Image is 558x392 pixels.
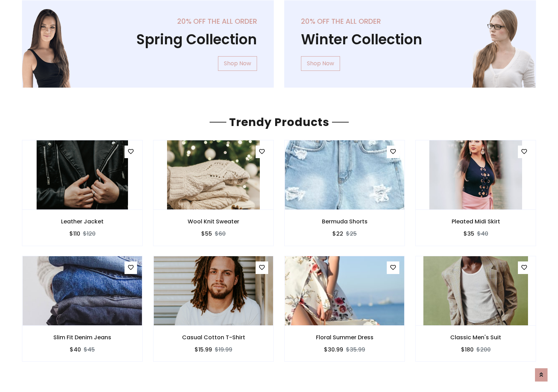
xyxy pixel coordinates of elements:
[22,334,142,341] h6: Slim Fit Denim Jeans
[215,346,232,354] del: $19.99
[69,230,80,237] h6: $110
[84,346,95,354] del: $45
[416,334,536,341] h6: Classic Men's Suit
[301,31,519,48] h1: Winter Collection
[416,218,536,225] h6: Pleated Midi Skirt
[346,346,365,354] del: $35.99
[346,230,357,238] del: $25
[477,230,488,238] del: $40
[201,230,212,237] h6: $55
[301,17,519,25] h5: 20% off the all order
[461,346,474,353] h6: $180
[83,230,96,238] del: $120
[215,230,226,238] del: $60
[332,230,343,237] h6: $22
[301,56,340,71] a: Shop Now
[195,346,212,353] h6: $15.99
[153,334,273,341] h6: Casual Cotton T-Shirt
[153,218,273,225] h6: Wool Knit Sweater
[285,218,405,225] h6: Bermuda Shorts
[22,218,142,225] h6: Leather Jacket
[218,56,257,71] a: Shop Now
[226,114,332,130] span: Trendy Products
[39,17,257,25] h5: 20% off the all order
[70,346,81,353] h6: $40
[39,31,257,48] h1: Spring Collection
[476,346,491,354] del: $200
[285,334,405,341] h6: Floral Summer Dress
[324,346,343,353] h6: $30.99
[463,230,474,237] h6: $35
